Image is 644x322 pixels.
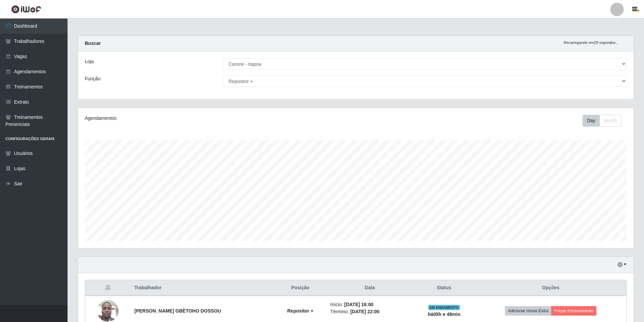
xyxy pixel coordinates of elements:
time: [DATE] 22:00 [350,309,379,314]
span: EM ANDAMENTO [428,305,460,310]
th: Trabalhador [130,280,274,296]
button: Day [583,115,600,127]
i: Recarregando em 29 segundos... [564,41,619,45]
time: [DATE] 16:00 [344,302,373,307]
li: Término: [330,308,409,315]
img: CoreUI Logo [11,5,41,14]
th: Data [326,280,413,296]
label: Loja [85,58,94,65]
button: Forçar Encerramento [551,306,596,316]
strong: há 05 h e 48 min [428,312,461,317]
label: Função [85,75,101,82]
div: First group [583,115,621,127]
strong: [PERSON_NAME] GBÈTOHO DOSSOU [134,308,221,314]
button: Adicionar Horas Extra [505,306,551,316]
div: Toolbar with button groups [583,115,627,127]
th: Opções [475,280,627,296]
th: Posição [274,280,326,296]
div: Agendamentos [85,115,305,122]
button: Month [599,115,621,127]
strong: Repositor + [287,308,313,314]
strong: Buscar [85,41,101,46]
li: Início: [330,301,409,308]
th: Status [413,280,475,296]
